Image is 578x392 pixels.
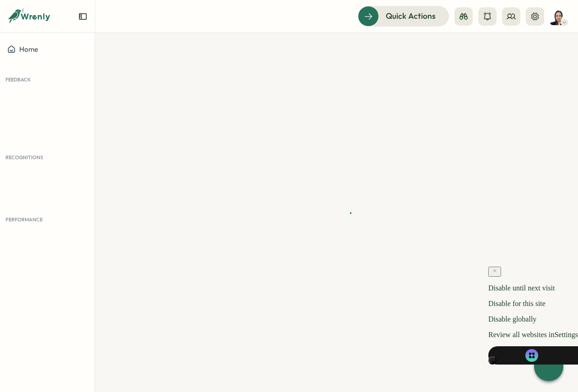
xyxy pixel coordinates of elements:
span: Quick Actions [386,10,436,22]
button: Expand sidebar [78,12,87,21]
img: Dove Tugadi [550,8,567,25]
button: Quick Actions [358,6,449,26]
span: Home [19,45,38,54]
